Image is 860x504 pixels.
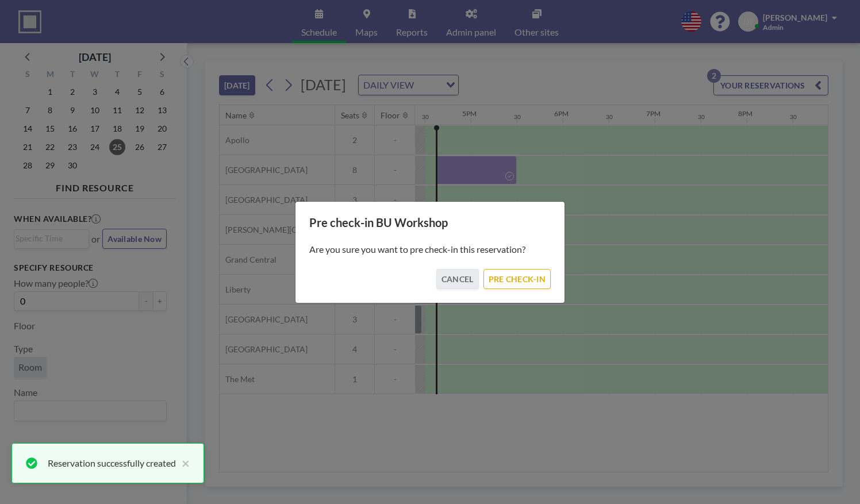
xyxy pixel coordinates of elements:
div: Reservation successfully created [48,456,176,470]
h3: Pre check-in BU Workshop [309,216,551,230]
button: close [176,456,190,470]
button: CANCEL [436,269,479,289]
button: PRE CHECK-IN [483,269,551,289]
p: Are you sure you want to pre check-in this reservation? [309,244,551,255]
